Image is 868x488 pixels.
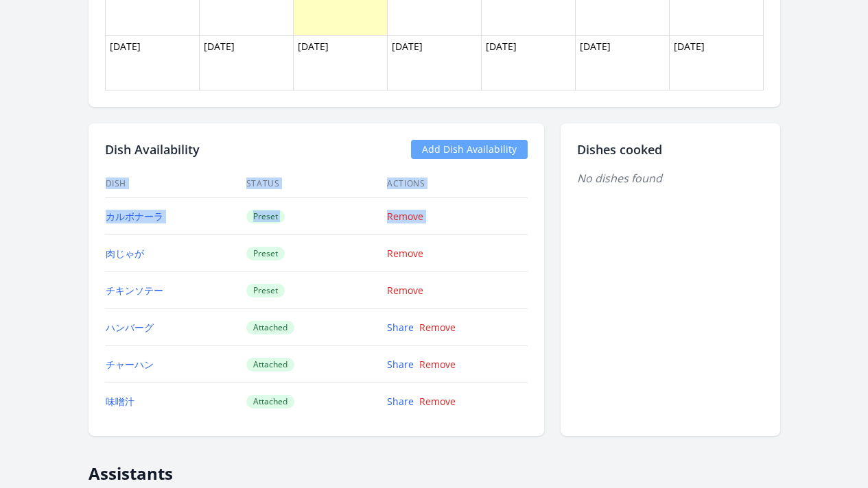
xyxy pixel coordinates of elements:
[106,210,163,223] a: カルボナーラ
[669,36,763,90] td: [DATE]
[387,395,414,408] a: Share
[387,210,423,223] a: Remove
[419,321,456,334] a: Remove
[246,210,285,223] span: Preset
[246,247,285,260] span: Preset
[293,36,387,90] td: [DATE]
[387,247,423,260] a: Remove
[199,36,293,90] td: [DATE]
[105,36,199,90] td: [DATE]
[246,358,294,371] span: Attached
[246,395,294,408] span: Attached
[387,284,423,297] a: Remove
[106,358,154,371] a: チャーハン
[106,321,154,334] a: ハンバーグ
[387,321,414,334] a: Share
[386,170,527,198] th: Actions
[387,36,481,90] td: [DATE]
[105,140,200,159] h2: Dish Availability
[106,284,163,297] a: チキンソテー
[246,321,294,334] span: Attached
[246,170,386,198] th: Status
[387,358,414,371] a: Share
[411,140,528,159] a: Add Dish Availability
[419,395,456,408] a: Remove
[246,284,285,297] span: Preset
[577,170,764,186] p: No dishes found
[106,247,144,260] a: 肉じゃが
[89,452,780,484] h2: Assistants
[481,36,575,90] td: [DATE]
[105,170,246,198] th: Dish
[106,395,134,408] a: 味噌汁
[575,36,669,90] td: [DATE]
[577,140,764,159] h2: Dishes cooked
[419,358,456,371] a: Remove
